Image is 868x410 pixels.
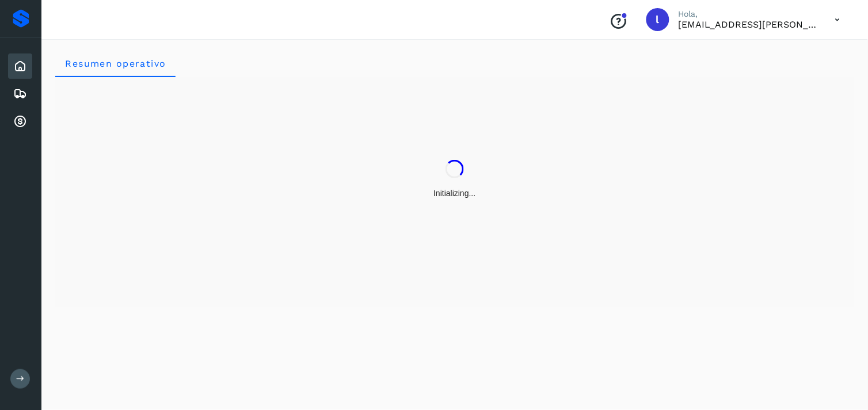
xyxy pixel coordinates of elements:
[8,53,32,79] div: Inicio
[64,58,166,69] span: Resumen operativo
[679,9,817,19] p: Hola,
[8,109,32,134] div: Cuentas por cobrar
[679,19,817,30] p: lauraamalia.castillo@xpertal.com
[8,81,32,106] div: Embarques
